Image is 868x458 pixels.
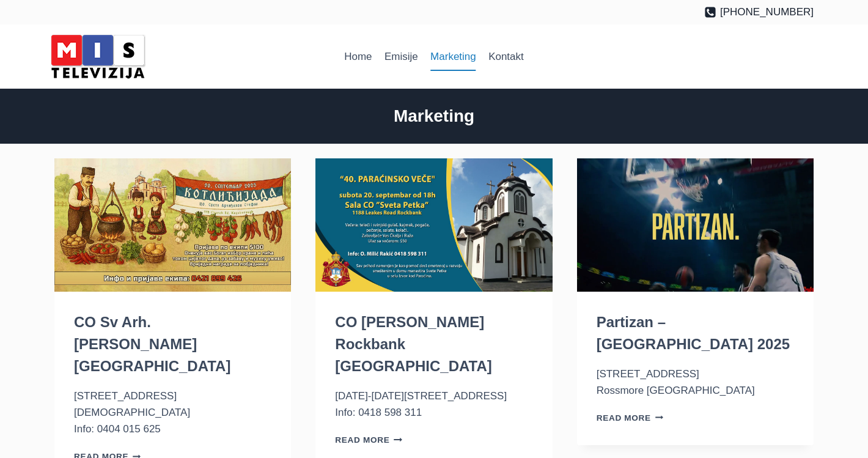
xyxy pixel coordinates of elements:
a: Read More [335,435,402,445]
a: Home [338,42,378,72]
a: Marketing [424,42,482,72]
p: [STREET_ADDRESS] Rossmore [GEOGRAPHIC_DATA] [597,366,794,399]
a: Emisije [378,42,424,72]
p: [STREET_ADDRESS][DEMOGRAPHIC_DATA] Info: 0404 015 625 [74,388,271,438]
img: CO Sv Arh. Stefan Keysborough VIC [54,158,291,292]
h2: Marketing [54,103,814,129]
a: [PHONE_NUMBER] [704,4,814,20]
a: CO [PERSON_NAME] Rockbank [GEOGRAPHIC_DATA] [335,314,491,374]
nav: Primary [338,42,530,72]
a: Partizan – [GEOGRAPHIC_DATA] 2025 [597,314,790,352]
a: CO Sv Arh. [PERSON_NAME] [GEOGRAPHIC_DATA] [74,314,230,374]
p: [DATE]-[DATE][STREET_ADDRESS] Info: 0418 598 311 [335,388,532,421]
img: CO Sv Petka Rockbank VIC [315,158,552,292]
a: Read More [597,413,664,423]
a: Kontakt [482,42,530,72]
img: Partizan – Australia 2025 [577,158,814,292]
img: MIS Television [46,31,150,83]
span: [PHONE_NUMBER] [720,4,814,20]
